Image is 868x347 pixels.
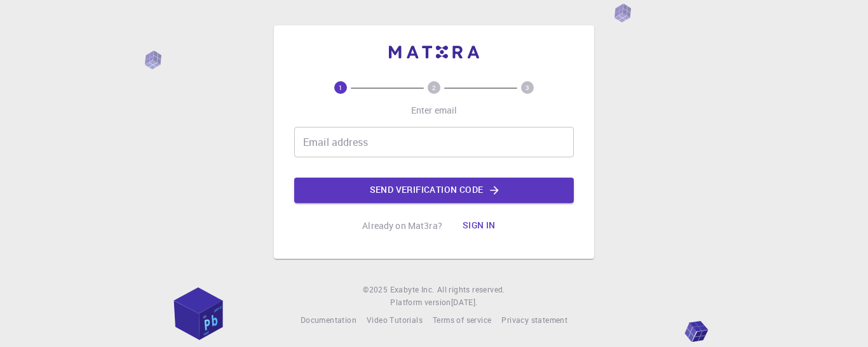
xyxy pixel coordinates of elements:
[433,314,491,327] a: Terms of service
[501,314,567,327] a: Privacy statement
[437,284,505,296] span: All rights reserved.
[526,83,529,92] text: 3
[433,315,491,325] span: Terms of service
[362,219,442,232] p: Already on Mat3ra?
[390,296,451,309] span: Platform version
[452,213,506,239] button: Sign in
[367,314,423,327] a: Video Tutorials
[367,315,423,325] span: Video Tutorials
[451,296,478,309] a: [DATE].
[390,284,435,296] a: Exabyte Inc.
[339,83,342,92] text: 1
[301,314,356,327] a: Documentation
[411,104,458,117] p: Enter email
[501,315,567,325] span: Privacy statement
[294,178,574,203] button: Send verification code
[451,297,478,307] span: [DATE] .
[432,83,436,92] text: 2
[301,315,356,325] span: Documentation
[363,284,390,296] span: © 2025
[390,284,435,294] span: Exabyte Inc.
